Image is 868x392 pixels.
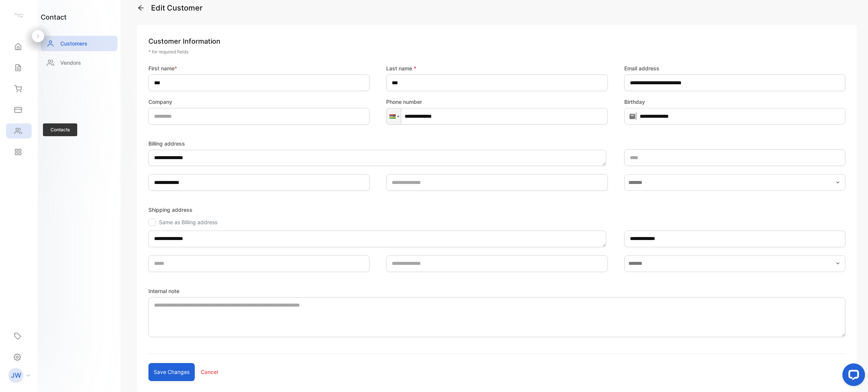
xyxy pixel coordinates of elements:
[41,55,118,70] a: Vendors
[624,64,845,72] label: Email address
[201,368,218,376] p: Cancel
[624,98,845,106] label: Birthday
[11,371,21,380] p: JW
[43,123,77,136] span: Contacts
[60,59,81,67] p: Vendors
[148,363,195,381] button: Save changes
[148,98,370,106] label: Company
[148,140,608,147] label: Billing address
[41,12,67,22] h1: contact
[60,40,87,47] p: Customers
[13,10,24,21] img: logo
[148,49,845,55] p: * for required fields
[148,64,370,72] label: First name
[148,36,845,46] p: Customer Information
[387,108,401,124] div: Mauritius: + 230
[148,206,845,214] p: Shipping address
[137,2,857,14] p: Edit Customer
[386,64,607,72] label: Last name
[148,287,845,295] label: Internal note
[386,98,607,106] label: Phone number
[159,219,217,225] label: Same as Billing address
[41,36,118,51] a: Customers
[836,360,868,392] iframe: LiveChat chat widget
